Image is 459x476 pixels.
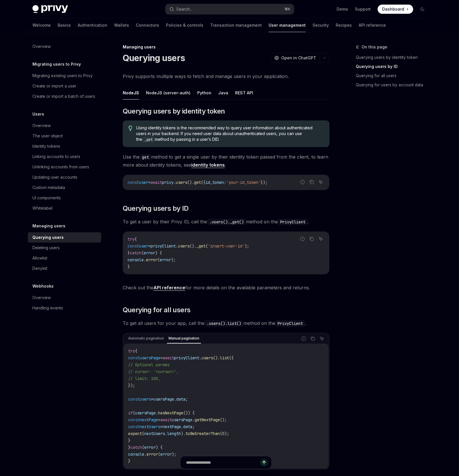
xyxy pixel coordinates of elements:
span: getNextPage [195,417,220,422]
span: . [173,180,176,185]
div: Search... [176,6,192,13]
span: (). [190,243,196,249]
a: Authentication [78,18,107,32]
a: Querying users by ID [356,62,431,71]
span: . [181,424,183,429]
span: Open in ChatGPT [281,55,316,61]
div: Allowlist [32,255,47,262]
span: error [146,257,157,262]
div: Overview [32,43,51,50]
span: Querying for all users [123,305,191,315]
button: Python [197,86,211,100]
div: Whitelabel [32,205,52,212]
span: ); [245,243,249,249]
a: Connectors [136,18,159,32]
a: Unlinking accounts from users [28,162,101,172]
a: Custom metadata [28,182,101,193]
h1: Querying users [123,53,185,63]
span: Privy supports multiple ways to fetch and manage users in your application. [123,72,329,80]
button: NodeJS [123,86,139,100]
a: Support [355,6,371,12]
span: privyClient [174,355,199,360]
span: const [128,355,140,360]
a: UI components [28,193,101,203]
button: Send message [260,459,268,467]
a: Whitelabel [28,203,101,213]
span: }); [128,383,135,388]
code: PrivyClient [278,219,308,225]
span: users [178,243,190,249]
span: Use the method to get a single user by their identity token passed from the client, to learn more... [123,153,329,169]
span: usersPage [172,417,192,422]
span: user [139,180,148,185]
span: // cursor: '<cursor>', [128,369,179,374]
span: = [158,417,160,422]
a: Overview [28,292,101,303]
span: . [144,452,147,457]
button: Search...⌘K [165,4,294,14]
div: Manual pagination [167,335,201,342]
span: . [156,410,158,415]
span: id_token: [206,180,226,185]
div: Deleting users [32,244,60,251]
a: Create or import a batch of users [28,91,101,102]
span: await [163,355,174,360]
span: usersPage [135,410,156,415]
button: Open in ChatGPT [271,53,320,63]
span: On this page [362,44,387,50]
button: Toggle dark mode [418,5,427,14]
span: To get a user by their Privy ID, call the method on the . [123,218,329,226]
button: Ask AI [317,235,325,243]
a: identity tokens [191,162,225,168]
span: = [148,180,151,185]
span: 'your-id_token' [226,180,261,185]
span: await [151,180,162,185]
span: . [165,431,167,436]
span: list [220,355,229,360]
span: const [128,243,139,249]
span: catch [130,445,142,450]
span: data [183,424,192,429]
span: } [128,445,130,450]
span: error [160,257,171,262]
a: Policies & controls [166,18,203,32]
span: nextUsers [140,424,160,429]
span: ); [171,257,176,262]
a: Querying users [28,232,101,243]
a: Recipes [336,18,352,32]
span: Check out the for more details on the available parameters and returns. [123,284,329,292]
div: Overview [32,294,51,301]
span: toBeGreaterThan [185,431,220,436]
button: Report incorrect code [299,178,306,186]
code: get [140,154,151,160]
span: ( [142,445,144,450]
div: Unlinking accounts from users [32,163,89,170]
span: To get all users for your app, call the method on the . [123,319,329,327]
div: Automatic pagination [126,335,166,342]
a: Denylist [28,263,101,274]
span: user [139,243,148,249]
button: Copy the contents from the code block [309,335,317,342]
span: ({ [201,180,206,185]
svg: Tip [128,126,132,131]
span: try [128,348,135,354]
a: Transaction management [210,18,262,32]
span: ( [206,243,208,249]
span: Querying users by ID [123,204,189,213]
a: Migrating existing users to Privy [28,71,101,81]
button: Copy the contents from the code block [308,178,315,186]
span: } [128,438,130,443]
span: . [144,257,146,262]
span: ( [133,410,135,415]
div: Handling events [32,305,63,311]
span: hasNextPage [158,410,183,415]
a: API reference [153,285,185,291]
span: . [174,397,176,402]
div: The user object [32,132,63,139]
div: Migrating existing users to Privy [32,72,93,79]
div: Denylist [32,265,47,272]
span: = [160,424,163,429]
button: Ask AI [317,178,325,186]
span: ⌘ K [284,7,290,11]
a: Querying users by identity token [356,53,431,62]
